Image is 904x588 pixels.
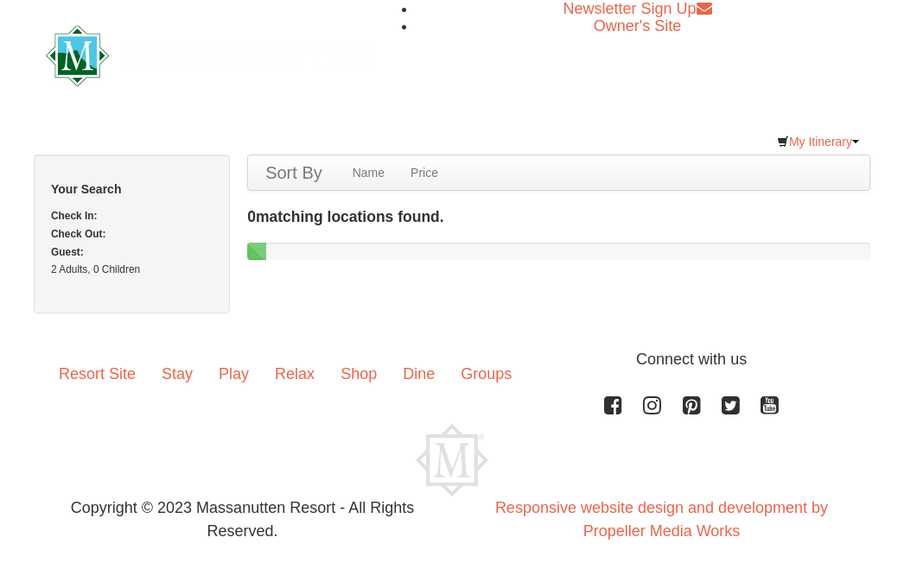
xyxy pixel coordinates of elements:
[262,348,328,401] a: Relax
[51,261,213,278] div: 2 Adults, 0 Children
[340,155,398,190] a: Name
[248,155,340,190] a: Sort By
[247,208,256,225] span: 0
[247,208,870,225] h4: matching locations found.
[448,348,525,401] a: Groups
[594,17,681,35] a: Owner's Site
[51,228,105,240] strong: Check Out:
[398,155,451,190] a: Price
[328,348,390,401] a: Shop
[46,33,369,73] a: Massanutten Resort
[766,129,870,155] a: My Itinerary
[46,25,369,86] img: Massanutten Resort Logo
[149,348,206,401] a: Stay
[206,348,262,401] a: Play
[416,424,488,496] img: Massanutten Resort Logo
[495,499,828,540] a: Responsive website design and development by Propeller Media Works
[390,348,448,401] a: Dine
[51,246,84,258] strong: Guest:
[51,210,98,222] strong: Check In:
[33,496,452,543] p: Copyright © 2023 Massanutten Resort - All Rights Reserved.
[51,180,213,198] h5: Your Search
[46,348,149,401] a: Resort Site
